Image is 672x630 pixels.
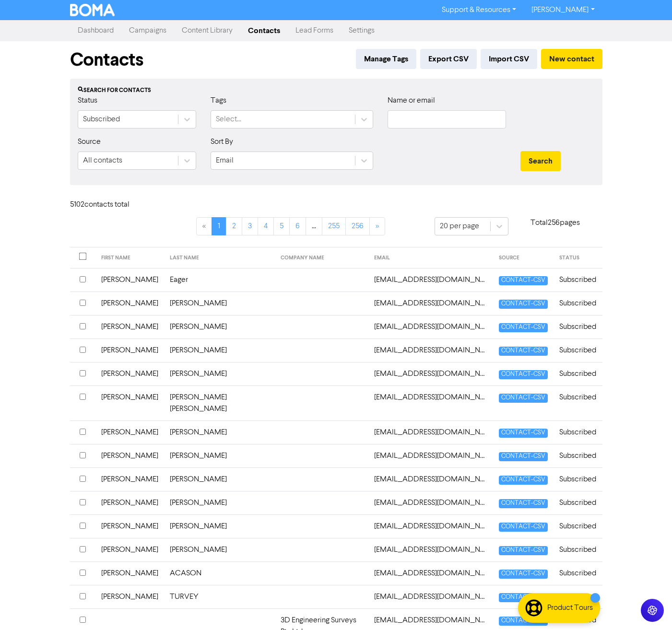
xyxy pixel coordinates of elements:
[216,114,241,125] div: Select...
[368,362,493,385] td: 1810michaelmartin@gmail.com
[95,538,164,561] td: [PERSON_NAME]
[554,338,602,362] td: Subscribed
[499,593,548,602] span: CONTACT-CSV
[211,136,233,148] label: Sort By
[95,585,164,608] td: [PERSON_NAME]
[275,247,369,268] th: COMPANY NAME
[164,385,275,420] td: [PERSON_NAME] [PERSON_NAME]
[388,95,435,106] label: Name or email
[95,362,164,385] td: [PERSON_NAME]
[164,292,275,315] td: [PERSON_NAME]
[164,561,275,585] td: ACASON
[499,523,548,532] span: CONTACT-CSV
[242,217,258,235] a: Page 3
[554,268,602,292] td: Subscribed
[499,570,548,579] span: CONTACT-CSV
[216,155,234,166] div: Email
[164,444,275,467] td: [PERSON_NAME]
[554,585,602,608] td: Subscribed
[164,420,275,444] td: [PERSON_NAME]
[289,217,306,235] a: Page 6
[499,323,548,332] span: CONTACT-CSV
[554,420,602,444] td: Subscribed
[368,420,493,444] td: 1solaguy@gmail.com
[554,292,602,315] td: Subscribed
[499,546,548,555] span: CONTACT-CSV
[95,315,164,338] td: [PERSON_NAME]
[164,514,275,538] td: [PERSON_NAME]
[554,247,602,268] th: STATUS
[369,217,385,235] a: »
[356,49,416,69] button: Manage Tags
[554,538,602,561] td: Subscribed
[499,394,548,403] span: CONTACT-CSV
[78,136,101,148] label: Source
[70,4,115,16] img: BOMA Logo
[95,292,164,315] td: [PERSON_NAME]
[554,467,602,491] td: Subscribed
[341,21,382,40] a: Settings
[95,491,164,514] td: [PERSON_NAME]
[211,95,226,106] label: Tags
[368,268,493,292] td: 02gavin.e@gmail.com
[95,444,164,467] td: [PERSON_NAME]
[83,155,122,166] div: All contacts
[554,561,602,585] td: Subscribed
[368,338,493,362] td: 14poppyi@gmail.com
[554,444,602,467] td: Subscribed
[95,247,164,268] th: FIRST NAME
[524,2,602,18] a: [PERSON_NAME]
[273,217,290,235] a: Page 5
[164,247,275,268] th: LAST NAME
[481,49,537,69] button: Import CSV
[499,300,548,309] span: CONTACT-CSV
[368,247,493,268] th: EMAIL
[95,268,164,292] td: [PERSON_NAME]
[78,95,97,106] label: Status
[164,467,275,491] td: [PERSON_NAME]
[95,385,164,420] td: [PERSON_NAME]
[70,49,143,71] h1: Contacts
[554,491,602,514] td: Subscribed
[174,21,240,40] a: Content Library
[368,561,493,585] td: 36margrit@gmail.com
[368,514,493,538] td: 24topcat@gmail.com
[95,467,164,491] td: [PERSON_NAME]
[624,584,672,630] iframe: Chat Widget
[541,49,602,69] button: New contact
[83,114,120,125] div: Subscribed
[434,2,524,18] a: Support & Resources
[554,385,602,420] td: Subscribed
[493,247,554,268] th: SOURCE
[554,315,602,338] td: Subscribed
[499,276,548,285] span: CONTACT-CSV
[520,151,561,171] button: Search
[288,21,341,40] a: Lead Forms
[212,217,226,235] a: Page 1 is your current page
[164,268,275,292] td: Eager
[322,217,346,235] a: Page 255
[164,315,275,338] td: [PERSON_NAME]
[95,561,164,585] td: [PERSON_NAME]
[164,585,275,608] td: TURVEY
[164,362,275,385] td: [PERSON_NAME]
[164,338,275,362] td: [PERSON_NAME]
[368,385,493,420] td: 1972draconos@gmail.com
[554,514,602,538] td: Subscribed
[499,476,548,485] span: CONTACT-CSV
[554,362,602,385] td: Subscribed
[164,538,275,561] td: [PERSON_NAME]
[240,21,288,40] a: Contacts
[368,538,493,561] td: 274penn@gmail.com
[420,49,477,69] button: Export CSV
[499,429,548,438] span: CONTACT-CSV
[499,370,548,379] span: CONTACT-CSV
[368,467,493,491] td: 2157victor@gmail.com
[499,499,548,508] span: CONTACT-CSV
[70,200,147,210] h6: 5102 contact s total
[121,21,174,40] a: Campaigns
[345,217,370,235] a: Page 256
[70,21,121,40] a: Dashboard
[499,452,548,461] span: CONTACT-CSV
